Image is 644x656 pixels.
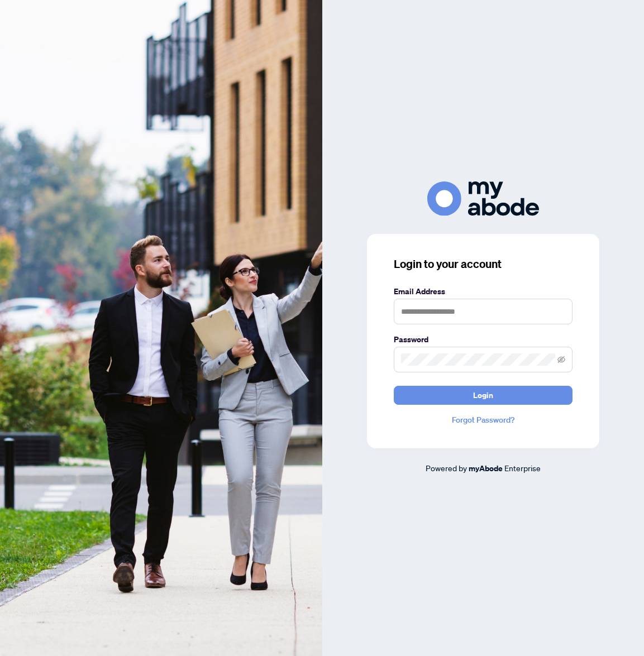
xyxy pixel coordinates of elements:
span: Login [473,386,493,404]
span: eye-invisible [557,356,565,363]
img: ma-logo [427,181,539,216]
h3: Login to your account [394,256,573,272]
a: Forgot Password? [394,414,573,426]
span: Powered by [426,463,467,473]
button: Login [394,386,573,405]
label: Password [394,333,573,346]
a: myAbode [469,462,503,475]
label: Email Address [394,285,573,298]
span: Enterprise [504,463,541,473]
